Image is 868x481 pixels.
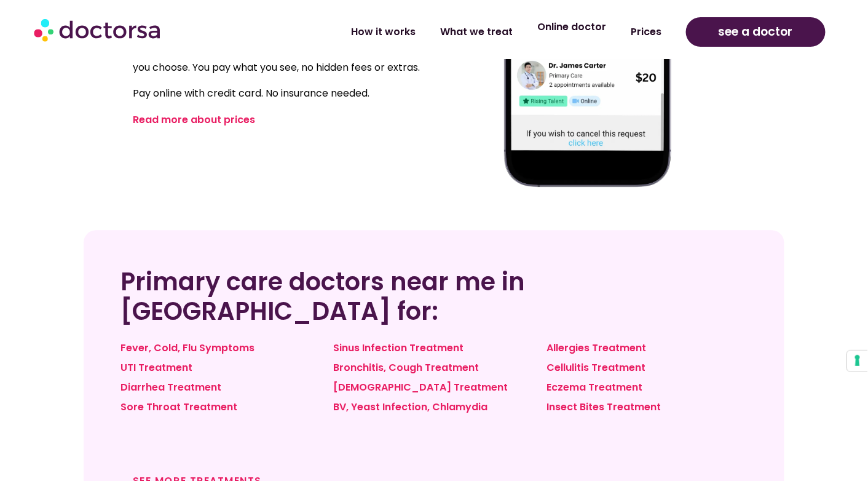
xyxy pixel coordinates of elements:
[334,400,347,414] a: BV
[546,360,645,375] a: Cellulitis Treatment
[428,18,525,46] a: What we treat
[686,17,825,47] a: see a doctor
[546,341,646,355] a: Allergies Treatment
[428,400,488,414] a: , Chlamydia
[120,341,254,355] a: Fever, Cold, Flu Symptoms
[120,400,237,414] a: Sore Throat Treatment
[719,22,793,42] span: see a doctor
[339,18,428,46] a: How it works
[546,400,661,414] a: Insect Bites Treatment
[133,113,255,127] a: Read more about prices
[334,360,479,375] a: Bronchitis, Cough Treatment
[334,341,464,355] a: Sinus Infection Treatment
[334,380,508,394] a: [DEMOGRAPHIC_DATA] Treatment
[546,380,642,394] a: Eczema Treatment
[133,85,428,102] p: Pay online with credit card. No insurance needed.
[120,360,192,375] a: UTI Treatment
[847,351,868,372] button: Your consent preferences for tracking technologies
[347,400,428,414] a: , Yeast Infection
[120,267,748,326] h2: Primary care doctors near me in [GEOGRAPHIC_DATA] for:
[231,18,674,46] nav: Menu
[525,13,618,41] a: Online doctor
[120,380,221,394] a: Diarrhea Treatment
[618,18,674,46] a: Prices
